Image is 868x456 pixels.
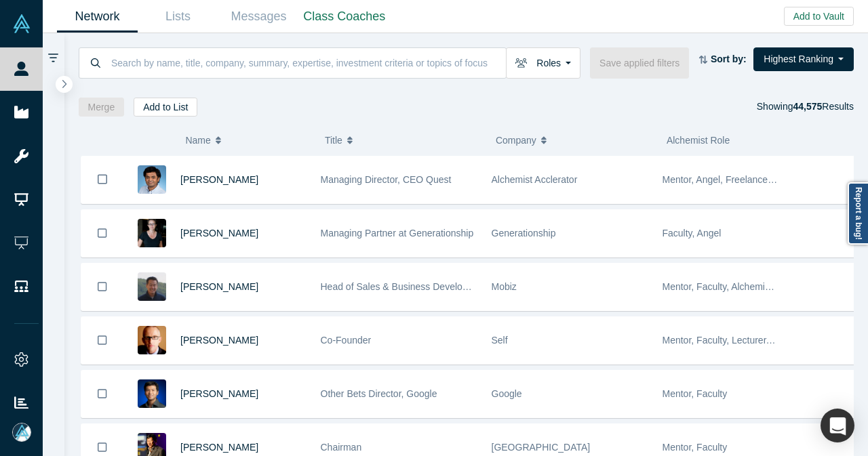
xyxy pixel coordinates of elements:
button: Bookmark [81,317,123,364]
button: Highest Ranking [753,47,854,71]
a: [PERSON_NAME] [180,335,258,346]
a: [PERSON_NAME] [180,442,258,453]
img: Michael Chang's Profile Image [138,272,166,301]
img: Mia Scott's Account [12,423,31,442]
img: Gnani Palanikumar's Profile Image [138,165,166,194]
img: Steven Kan's Profile Image [138,379,166,408]
span: Other Bets Director, Google [321,388,437,399]
span: Name [185,126,210,154]
a: [PERSON_NAME] [180,228,258,239]
span: Mobiz [492,281,517,292]
input: Search by name, title, company, summary, expertise, investment criteria or topics of focus [110,47,506,79]
button: Roles [506,47,580,79]
a: [PERSON_NAME] [180,174,258,185]
button: Save applied filters [590,47,689,79]
a: [PERSON_NAME] [180,281,258,292]
span: Alchemist Acclerator [492,174,578,185]
span: Co-Founder [321,335,372,346]
span: Managing Director, CEO Quest [321,174,452,185]
a: Messages [218,1,299,33]
div: Showing [757,98,854,117]
span: Mentor, Faculty [663,388,728,399]
a: Lists [138,1,218,33]
span: Title [325,126,342,154]
span: Mentor, Faculty [663,442,728,453]
button: Bookmark [81,156,123,203]
span: Managing Partner at Generationship [321,228,474,239]
span: Mentor, Faculty, Alchemist 25 [663,281,786,292]
button: Bookmark [81,264,123,310]
span: Google [492,388,522,399]
span: [GEOGRAPHIC_DATA] [492,442,591,453]
button: Company [496,126,652,154]
button: Name [185,126,311,154]
span: Generationship [492,228,556,239]
span: Company [496,126,536,154]
a: Class Coaches [299,1,390,33]
a: Report a bug! [848,182,868,245]
span: Results [793,101,854,112]
span: Chairman [321,442,362,453]
span: Faculty, Angel [663,228,722,239]
button: Bookmark [81,210,123,257]
span: Self [492,335,508,346]
button: Bookmark [81,371,123,417]
img: Rachel Chalmers's Profile Image [138,219,166,247]
button: Add to Vault [784,7,854,26]
strong: Sort by: [711,54,747,64]
strong: 44,575 [793,101,822,112]
a: Network [57,1,138,33]
button: Title [325,126,481,154]
button: Add to List [134,98,197,117]
span: Alchemist Role [667,135,730,146]
img: Robert Winder's Profile Image [138,326,166,354]
button: Merge [79,98,125,117]
a: [PERSON_NAME] [180,388,258,399]
span: Head of Sales & Business Development (interim) [321,281,526,292]
img: Alchemist Vault Logo [12,14,31,33]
